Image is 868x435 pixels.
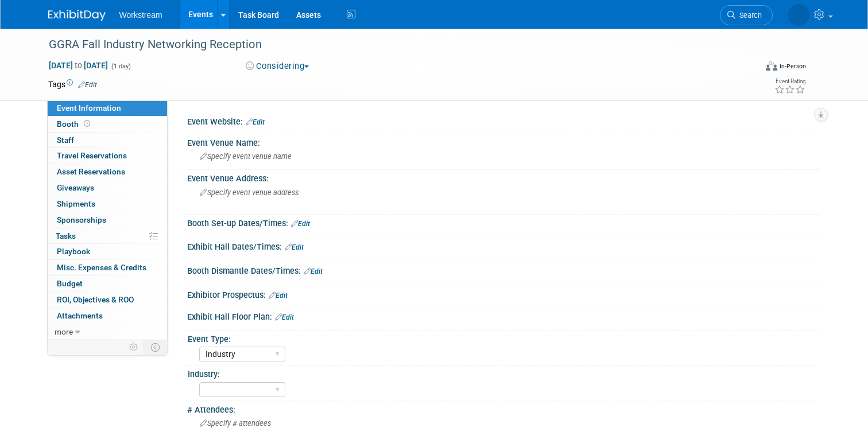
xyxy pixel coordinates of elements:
[57,279,83,288] span: Budget
[694,60,806,77] div: Event Format
[242,60,313,72] button: Considering
[78,81,97,89] a: Edit
[720,5,773,25] a: Search
[48,148,167,164] a: Travel Reservations
[57,215,106,224] span: Sponsorships
[57,119,92,129] span: Booth
[187,170,820,184] div: Event Venue Address:
[57,167,125,176] span: Asset Reservations
[57,103,121,112] span: Event Information
[48,133,167,148] a: Staff
[57,183,94,192] span: Giveaways
[110,63,131,70] span: (1 day)
[779,62,806,71] div: In-Person
[57,263,146,272] span: Misc. Expenses & Credits
[304,267,323,275] a: Edit
[200,419,271,428] span: Specify # attendees
[285,243,304,251] a: Edit
[48,180,167,196] a: Giveaways
[246,118,265,126] a: Edit
[82,119,92,128] span: Booth not reserved yet
[187,215,820,230] div: Booth Set-up Dates/Times:
[48,116,167,132] a: Booth
[57,247,90,256] span: Playbook
[187,286,820,301] div: Exhibitor Prospectus:
[187,113,820,128] div: Event Website:
[57,151,127,160] span: Travel Reservations
[48,244,167,259] a: Playbook
[48,79,97,90] td: Tags
[187,308,820,323] div: Exhibit Hall Floor Plan:
[188,331,815,345] div: Event Type:
[57,311,103,320] span: Attachments
[774,79,805,84] div: Event Rating
[48,164,167,180] a: Asset Reservations
[144,340,167,355] td: Toggle Event Tabs
[187,134,820,149] div: Event Venue Name:
[57,135,74,145] span: Staff
[45,34,742,55] div: GGRA Fall Industry Networking Reception
[48,60,108,71] span: [DATE] [DATE]
[275,313,294,321] a: Edit
[48,100,167,116] a: Event Information
[48,196,167,212] a: Shipments
[124,340,144,355] td: Personalize Event Tab Strip
[200,152,292,161] span: Specify event venue name
[187,238,820,253] div: Exhibit Hall Dates/Times:
[187,262,820,277] div: Booth Dismantle Dates/Times:
[735,11,762,20] span: Search
[48,308,167,324] a: Attachments
[48,292,167,308] a: ROI, Objectives & ROO
[48,260,167,275] a: Misc. Expenses & Credits
[48,10,106,21] img: ExhibitDay
[73,61,84,70] span: to
[788,4,809,26] img: Tatia Meghdadi
[188,366,815,380] div: Industry:
[119,10,162,20] span: Workstream
[48,212,167,228] a: Sponsorships
[48,324,167,340] a: more
[55,327,73,336] span: more
[766,61,777,71] img: Format-Inperson.png
[291,220,310,228] a: Edit
[57,295,134,304] span: ROI, Objectives & ROO
[200,188,299,197] span: Specify event venue address
[269,292,288,300] a: Edit
[48,228,167,244] a: Tasks
[187,401,820,415] div: # Attendees:
[48,276,167,292] a: Budget
[57,199,95,208] span: Shipments
[56,231,76,240] span: Tasks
